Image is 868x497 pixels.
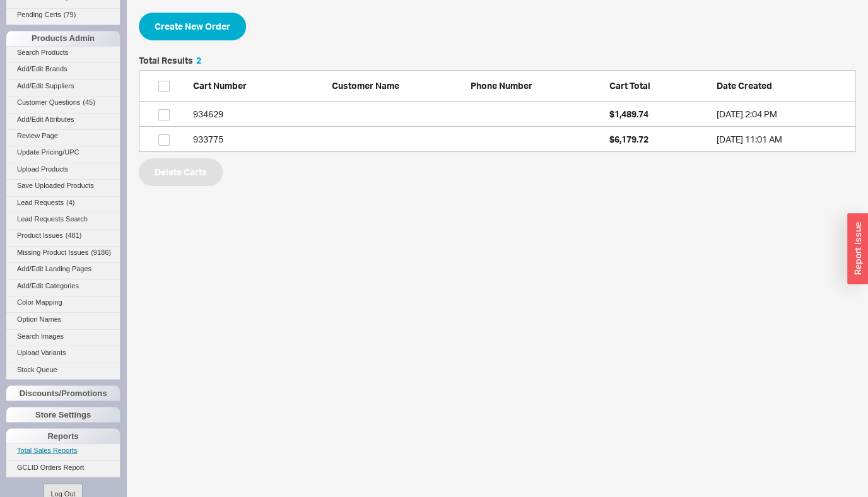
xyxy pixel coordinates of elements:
div: Discounts/Promotions [6,385,120,401]
span: Delete Carts [155,165,207,180]
a: Color Mapping [6,296,120,309]
div: Products Admin [6,31,120,46]
span: Missing Product Issues [17,248,88,256]
span: ( 481 ) [66,231,82,239]
a: Add/Edit Landing Pages [6,262,120,276]
h5: Total Results [139,56,201,65]
a: Lead Requests Search [6,213,120,226]
a: Add/Edit Suppliers [6,79,120,93]
div: 8/18/25 2:04 PM [716,108,848,120]
a: Add/Edit Categories [6,279,120,293]
div: 8/13/25 11:01 AM [716,133,848,146]
span: Phone Number [471,80,532,91]
a: Upload Products [6,163,120,176]
div: 934629 [193,108,325,120]
button: Delete Carts [139,158,223,186]
a: Missing Product Issues(9186) [6,246,120,259]
a: Option Names [6,312,120,325]
span: ( 9186 ) [91,248,111,256]
a: Search Images [6,329,120,342]
span: Pending Certs [17,11,61,18]
span: Product Issues [17,231,63,239]
a: Stock Queue [6,363,120,376]
a: 933775 $6,179.72[DATE] 11:01 AM [139,127,855,152]
a: 934629 $1,489.74[DATE] 2:04 PM [139,102,855,127]
a: Lead Requests(4) [6,196,120,209]
a: Upload Variants [6,346,120,359]
a: Review Page [6,129,120,143]
a: Search Products [6,46,120,59]
span: Cart Total [609,80,650,91]
span: Date Created [716,80,771,91]
a: Product Issues(481) [6,229,120,242]
a: Add/Edit Brands [6,62,120,76]
span: $6,179.72 [609,134,648,144]
span: ( 4 ) [66,199,74,206]
a: Update Pricing/UPC [6,146,120,159]
a: Add/Edit Attributes [6,113,120,126]
div: Store Settings [6,407,120,422]
a: Total Sales Reports [6,443,120,457]
div: Reports [6,428,120,443]
span: Create New Order [155,19,230,34]
span: Cart Number [193,80,247,91]
a: Pending Certs(79) [6,8,120,21]
span: Lead Requests [17,199,64,206]
div: grid [139,102,855,152]
span: 2 [196,55,201,66]
span: ( 45 ) [83,98,95,106]
span: $1,489.74 [609,108,648,119]
div: 933775 [193,133,325,146]
span: Customer Name [332,80,399,91]
button: Create New Order [139,13,246,40]
a: Save Uploaded Products [6,179,120,192]
span: ( 79 ) [64,11,76,18]
a: GCLID Orders Report [6,460,120,474]
a: Customer Questions(45) [6,96,120,109]
span: Customer Questions [17,98,80,106]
